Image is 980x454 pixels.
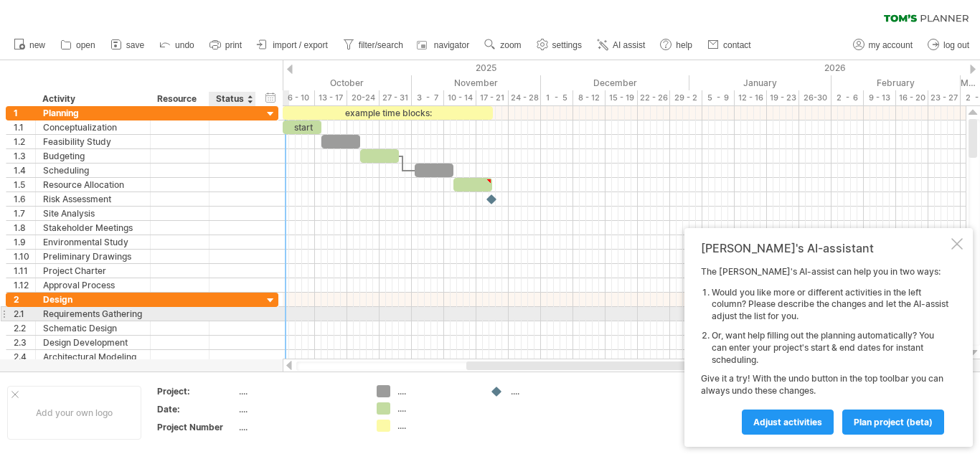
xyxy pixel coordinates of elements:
[702,90,735,105] div: 5 - 9
[896,90,928,105] div: 16 - 20
[29,40,45,50] span: new
[43,307,143,321] div: Requirements Gathering
[43,120,143,134] div: Conceptualization
[43,293,143,306] div: Design
[753,417,822,427] span: Adjust activities
[831,90,864,105] div: 2 - 6
[43,178,143,191] div: Resource Allocation
[339,36,407,55] a: filter/search
[14,164,35,177] div: 1.4
[412,90,444,105] div: 3 - 7
[476,90,509,105] div: 17 - 21
[43,278,143,292] div: Approval Process
[593,36,649,55] a: AI assist
[157,403,236,415] div: Date:
[43,321,143,335] div: Schematic Design
[14,178,35,191] div: 1.5
[735,90,767,105] div: 12 - 16
[928,90,961,105] div: 23 - 27
[541,75,689,90] div: December 2025
[712,287,948,323] li: Would you like more or different activities in the left column? Please describe the changes and l...
[43,106,143,120] div: Planning
[613,40,645,50] span: AI assist
[723,40,751,50] span: contact
[315,90,347,105] div: 13 - 17
[509,90,541,105] div: 24 - 28
[14,120,35,134] div: 1.1
[701,241,948,255] div: [PERSON_NAME]'s AI-assistant
[43,250,143,263] div: Preliminary Drawings
[712,330,948,366] li: Or, want help filling out the planning automatically? You can enter your project's start & end da...
[397,385,476,397] div: ....
[157,92,201,106] div: Resource
[14,264,35,278] div: 1.11
[43,336,143,349] div: Design Development
[656,36,697,55] a: help
[511,385,589,397] div: ....
[283,120,321,134] div: start
[283,106,493,120] div: example time blocks:
[14,207,35,220] div: 1.7
[157,385,236,397] div: Project:
[849,36,917,55] a: my account
[347,90,380,105] div: 20-24
[239,385,359,397] div: ....
[397,402,476,415] div: ....
[107,36,149,55] a: save
[14,235,35,249] div: 1.9
[500,40,521,50] span: zoom
[14,106,35,120] div: 1
[444,90,476,105] div: 10 - 14
[43,235,143,249] div: Environmental Study
[864,90,896,105] div: 9 - 13
[239,403,359,415] div: ....
[10,36,50,55] a: new
[14,149,35,163] div: 1.3
[14,321,35,335] div: 2.2
[14,278,35,292] div: 1.12
[359,40,403,50] span: filter/search
[43,164,143,177] div: Scheduling
[57,36,100,55] a: open
[14,221,35,235] div: 1.8
[573,90,606,105] div: 8 - 12
[225,40,242,50] span: print
[43,221,143,235] div: Stakeholder Meetings
[397,420,476,432] div: ....
[481,36,525,55] a: zoom
[14,293,35,306] div: 2
[701,266,948,434] div: The [PERSON_NAME]'s AI-assist can help you in two ways: Give it a try! With the undo button in th...
[273,40,328,50] span: import / export
[552,40,582,50] span: settings
[533,36,586,55] a: settings
[14,135,35,148] div: 1.2
[831,75,961,90] div: February 2026
[842,410,944,435] a: plan project (beta)
[253,36,332,55] a: import / export
[283,90,315,105] div: 6 - 10
[434,40,469,50] span: navigator
[43,207,143,220] div: Site Analysis
[43,149,143,163] div: Budgeting
[767,90,799,105] div: 19 - 23
[380,90,412,105] div: 27 - 31
[541,90,573,105] div: 1 - 5
[263,75,412,90] div: October 2025
[156,36,199,55] a: undo
[175,40,194,50] span: undo
[869,40,913,50] span: my account
[43,135,143,148] div: Feasibility Study
[943,40,969,50] span: log out
[689,75,831,90] div: January 2026
[924,36,974,55] a: log out
[43,350,143,364] div: Architectural Modeling
[799,90,831,105] div: 26-30
[14,192,35,206] div: 1.6
[43,192,143,206] div: Risk Assessment
[412,75,541,90] div: November 2025
[7,386,141,440] div: Add your own logo
[206,36,246,55] a: print
[216,92,248,106] div: Status
[704,36,755,55] a: contact
[157,421,236,433] div: Project Number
